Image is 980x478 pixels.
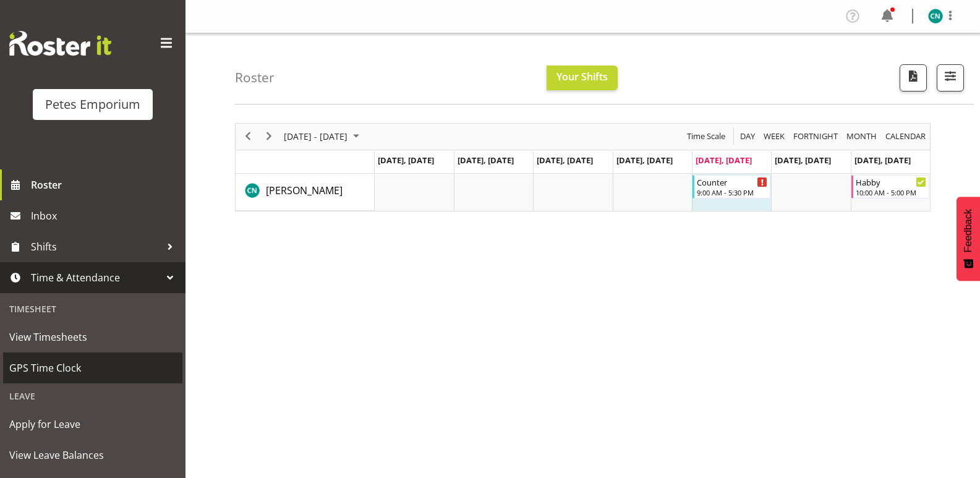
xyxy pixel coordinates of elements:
[240,129,257,144] button: Previous
[3,409,182,440] a: Apply for Leave
[900,64,927,92] button: Download a PDF of the roster according to the set date range.
[266,184,343,197] span: [PERSON_NAME]
[235,70,275,85] h4: Roster
[31,176,179,194] span: Roster
[9,359,176,377] span: GPS Time Clock
[547,66,618,90] button: Your Shifts
[854,155,911,166] span: [DATE], [DATE]
[963,209,974,252] span: Feedback
[697,176,767,188] div: Counter
[738,129,757,144] button: Timeline Day
[31,237,161,256] span: Shifts
[856,187,926,197] div: 10:00 AM - 5:00 PM
[928,9,943,23] img: christine-neville11214.jpg
[236,174,375,211] td: Christine Neville resource
[696,155,752,166] span: [DATE], [DATE]
[845,129,878,144] span: Month
[884,129,927,144] span: calendar
[235,123,931,211] div: Timeline Week of August 15, 2025
[775,155,831,166] span: [DATE], [DATE]
[3,322,182,352] a: View Timesheets
[261,129,278,144] button: Next
[31,268,161,287] span: Time & Attendance
[3,440,182,471] a: View Leave Balances
[762,129,786,144] span: Week
[791,129,840,144] button: Fortnight
[537,155,593,166] span: [DATE], [DATE]
[762,129,787,144] button: Timeline Week
[957,197,980,281] button: Feedback - Show survey
[458,155,514,166] span: [DATE], [DATE]
[283,129,349,144] span: [DATE] - [DATE]
[375,174,930,211] table: Timeline Week of August 15, 2025
[685,129,728,144] button: Time Scale
[282,129,365,144] button: August 2025
[792,129,839,144] span: Fortnight
[686,129,726,144] span: Time Scale
[851,175,929,198] div: Christine Neville"s event - Habby Begin From Sunday, August 17, 2025 at 10:00:00 AM GMT+12:00 End...
[692,175,770,198] div: Christine Neville"s event - Counter Begin From Friday, August 15, 2025 at 9:00:00 AM GMT+12:00 En...
[31,207,179,225] span: Inbox
[937,64,964,92] button: Filter Shifts
[266,183,343,198] a: [PERSON_NAME]
[279,124,367,150] div: August 11 - 17, 2025
[45,95,140,114] div: Petes Emporium
[9,446,176,464] span: View Leave Balances
[9,328,176,346] span: View Timesheets
[697,187,767,197] div: 9:00 AM - 5:30 PM
[739,129,756,144] span: Day
[378,155,434,166] span: [DATE], [DATE]
[3,296,182,322] div: Timesheet
[856,176,926,188] div: Habby
[884,129,928,144] button: Month
[845,129,879,144] button: Timeline Month
[9,31,111,56] img: Rosterit website logo
[9,415,176,433] span: Apply for Leave
[237,124,258,150] div: previous period
[3,352,182,383] a: GPS Time Clock
[616,155,673,166] span: [DATE], [DATE]
[258,124,279,150] div: next period
[556,70,608,83] span: Your Shifts
[3,383,182,409] div: Leave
